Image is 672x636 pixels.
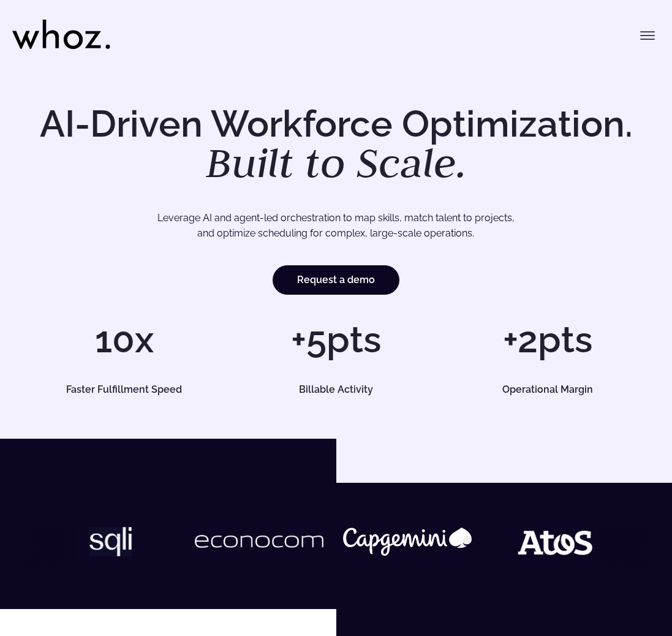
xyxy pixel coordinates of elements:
em: Built to Scale. [206,135,467,189]
h5: Operational Margin [458,385,638,395]
h1: AI-Driven Workforce Optimization. [25,105,647,184]
h5: Faster Fulfillment Speed [34,385,214,395]
h1: +5pts [236,321,436,358]
p: Leverage AI and agent-led orchestration to map skills, match talent to projects, and optimize sch... [56,210,616,241]
h5: Billable Activity [246,385,426,395]
button: Toggle menu [635,23,660,48]
a: Request a demo [273,265,399,295]
h1: +2pts [448,321,647,358]
h1: 10x [25,321,224,358]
